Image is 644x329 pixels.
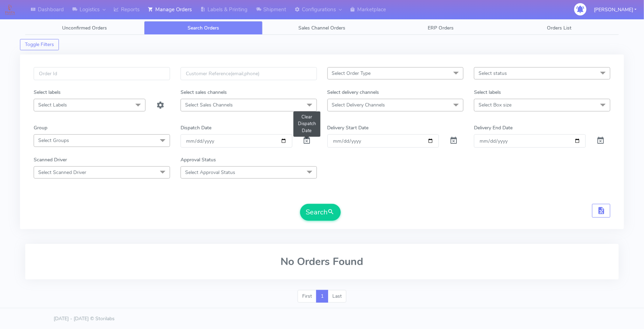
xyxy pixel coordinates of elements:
[34,124,47,131] label: Group
[479,70,507,77] span: Select status
[181,67,317,80] input: Customer Reference(email,phone)
[474,89,501,96] label: Select labels
[300,204,341,221] button: Search
[428,25,454,31] span: ERP Orders
[34,156,67,163] label: Scanned Driver
[188,25,219,31] span: Search Orders
[181,156,216,163] label: Approval Status
[547,25,572,31] span: Orders List
[20,39,59,50] button: Toggle Filters
[327,124,369,131] label: Delivery Start Date
[327,89,379,96] label: Select delivery channels
[332,102,385,108] span: Select Delivery Channels
[34,67,170,80] input: Order Id
[181,124,211,131] label: Dispatch Date
[185,169,235,176] span: Select Approval Status
[332,70,371,77] span: Select Order Type
[298,25,345,31] span: Sales Channel Orders
[316,290,328,303] a: 1
[34,89,61,96] label: Select labels
[38,137,69,144] span: Select Groups
[25,21,619,35] ul: Tabs
[38,169,86,176] span: Select Scanned Driver
[38,102,67,108] span: Select Labels
[62,25,107,31] span: Unconfirmed Orders
[479,102,511,108] span: Select Box size
[589,2,642,17] button: [PERSON_NAME]
[181,89,227,96] label: Select sales channels
[34,256,610,267] h2: No Orders Found
[185,102,233,108] span: Select Sales Channels
[474,124,513,131] label: Delivery End Date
